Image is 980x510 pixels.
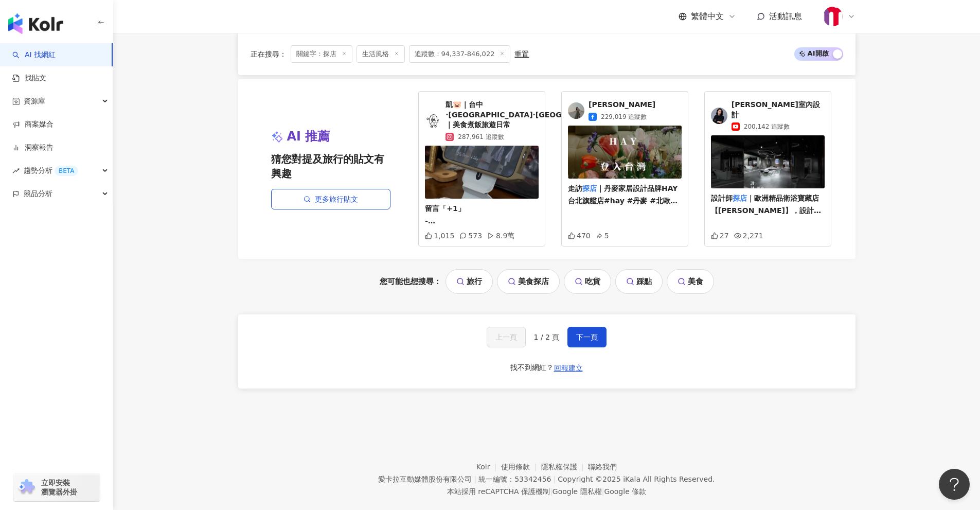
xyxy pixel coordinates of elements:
[550,487,553,496] span: |
[596,232,609,240] div: 5
[478,475,551,483] div: 統一編號：53342456
[378,475,472,483] div: 愛卡拉互動媒體股份有限公司
[501,463,541,471] a: 使用條款
[589,100,655,110] span: [PERSON_NAME]
[271,152,390,181] span: 猜您對提及旅行的貼文有興趣
[487,232,514,240] div: 8.9萬
[553,475,556,483] span: |
[711,194,733,202] span: 設計師
[12,73,46,83] a: 找貼文
[291,45,352,63] span: 關鍵字：探店
[12,143,54,153] a: 洞察報告
[41,478,77,497] span: 立即安裝 瀏覽器外掛
[939,469,970,500] iframe: Help Scout Beacon - Open
[251,50,287,58] span: 正在搜尋 ：
[446,269,493,294] a: 旅行
[287,128,330,146] span: AI 推薦
[55,166,78,176] div: BETA
[568,100,682,121] a: KOL Avatar[PERSON_NAME]229,019 追蹤數
[12,119,54,130] a: 商案媒合
[13,473,100,501] a: chrome extension立即安裝 瀏覽器外掛
[568,184,582,192] span: 走訪
[711,135,825,188] img: 設計師探店｜歐洲精品衛浴寶藏店【楠弘】，設計細節滿滿！
[425,113,441,129] img: KOL Avatar
[24,159,78,182] span: 趨勢分析
[568,102,584,119] img: KOL Avatar
[474,475,476,483] span: |
[510,363,554,373] div: 找不到網紅？
[582,184,597,192] mark: 探店
[409,45,511,63] span: 追蹤數：94,337-846,022
[568,184,678,230] span: ｜丹麥家居設計品牌HAY 台北旗艦店#hay #丹麥 #北歐 #Hygge #幸福密碼 #慢活 #療癒 #haytaiwan
[24,182,52,205] span: 競品分析
[447,485,646,498] span: 本站採用 reCAPTCHA 保護機制
[568,232,591,240] div: 470
[823,7,843,26] img: MMdc_PPT.png
[576,333,598,341] span: 下一頁
[357,45,405,63] span: 生活風格
[8,13,63,34] img: logo
[271,189,390,209] a: 更多旅行貼文
[744,122,790,131] span: 200,142 追蹤數
[558,475,715,483] div: Copyright © 2025 All Rights Reserved.
[425,204,465,287] span: 留言「+1」 - - - - - #台中
[567,327,607,347] button: 下一頁
[602,487,604,496] span: |
[604,487,646,496] a: Google 條款
[24,90,45,113] span: 資源庫
[667,269,714,294] a: 美食
[534,333,560,341] span: 1 / 2 頁
[711,232,729,240] div: 27
[711,108,727,124] img: KOL Avatar
[691,11,724,22] span: 繁體中文
[564,269,611,294] a: 吃貨
[733,194,747,202] mark: 探店
[588,463,617,471] a: 聯絡我們
[554,360,583,376] button: 回報建立
[12,167,20,174] span: rise
[497,269,560,294] a: 美食探店
[446,100,620,130] span: 凱🐷｜台中·[GEOGRAPHIC_DATA]·[GEOGRAPHIC_DATA]｜美食煮飯旅遊日常
[12,50,56,60] a: searchAI 找網紅
[623,475,640,483] a: iKala
[734,232,763,240] div: 2,271
[553,487,602,496] a: Google 隱私權
[769,11,802,21] span: 活動訊息
[554,364,583,372] span: 回報建立
[487,327,526,347] button: 上一頁
[458,132,504,142] span: 287,961 追蹤數
[16,479,37,496] img: chrome extension
[711,100,825,131] a: KOL Avatar[PERSON_NAME]室內設計200,142 追蹤數
[711,194,821,350] span: ｜歐洲精品衛浴寶藏店【[PERSON_NAME]】，設計細節滿滿！[PERSON_NAME]代理眾多知名品牌 展示不同風格的衛浴空間 快來將質感帶入屬於你的日常生活空間吧! 更多資訊▸[PERS...
[238,269,856,294] div: 您可能也想搜尋：
[615,269,663,294] a: 踩點
[425,100,539,142] a: KOL Avatar凱🐷｜台中·[GEOGRAPHIC_DATA]·[GEOGRAPHIC_DATA]｜美食煮飯旅遊日常287,961 追蹤數
[459,232,482,240] div: 573
[514,50,529,58] div: 重置
[541,463,589,471] a: 隱私權保護
[732,100,825,120] span: [PERSON_NAME]室內設計
[476,463,501,471] a: Kolr
[601,112,647,121] span: 229,019 追蹤數
[425,232,454,240] div: 1,015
